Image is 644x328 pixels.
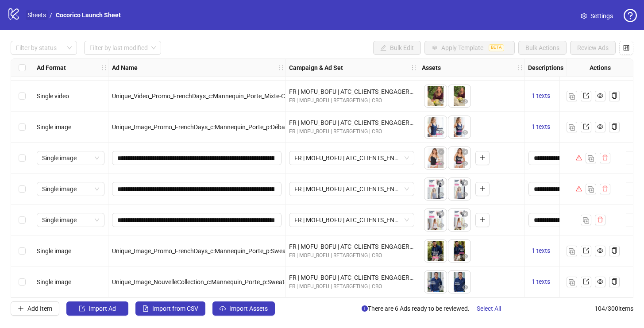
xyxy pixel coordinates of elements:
span: holder [107,65,113,71]
span: Single image [42,182,99,196]
button: Add [475,182,490,196]
div: FR | MOFU_BOFU | RETARGETING | CBO [289,251,414,260]
span: Single image [42,213,99,227]
div: Asset 1 [424,178,447,200]
span: 1 texts [532,247,550,254]
strong: Ad Name [112,63,138,73]
img: Duplicate [569,279,575,286]
button: Bulk Edit [373,41,421,55]
span: Import Ad [89,305,116,312]
button: Duplicate [567,246,577,256]
img: Asset 1 [424,147,447,169]
div: FR | MOFU_BOFU | ATC_CLIENTS_ENGAGERS_VISITORS [289,87,414,96]
div: Resize Campaign & Ad Set column [416,59,418,76]
div: Resize Ad Format column [106,59,108,76]
span: eye [462,98,468,104]
span: eye [597,278,603,285]
img: Asset 2 [448,147,470,169]
span: export [583,247,589,254]
button: Configure table settings [619,41,633,55]
span: warning [576,185,582,192]
button: Apply TemplateBETA [424,41,515,55]
span: delete [602,185,608,192]
button: Preview [460,127,470,138]
button: Preview [436,96,447,107]
span: Unique_Image_Promo_FrenchDays_c:Mannequin_Porte_p:Débardeur_Femme | [DATE] [112,123,345,131]
span: eye [462,129,468,135]
span: eye [438,253,444,259]
button: Duplicate [567,277,577,287]
div: Asset 2 [448,178,470,200]
img: Duplicate [569,124,575,131]
div: FR | MOFU_BOFU | RETARGETING | CBO [289,127,414,136]
span: Single image [37,247,71,255]
span: eye [462,284,468,290]
div: Resize Assets column [522,59,524,76]
span: warning [576,154,582,161]
span: eye [462,222,468,228]
span: eye [438,284,444,290]
span: 1 texts [532,278,550,285]
span: close-circle [438,149,444,155]
button: Delete [436,178,447,189]
strong: Descriptions [528,63,563,73]
span: plus [18,305,24,312]
button: Duplicate [586,184,596,194]
span: plus [479,154,486,161]
span: holder [101,65,107,71]
img: Asset 2 [448,116,470,138]
button: Preview [436,189,447,200]
span: eye [597,93,603,99]
div: Select all rows [11,59,33,77]
button: Import Assets [212,301,275,316]
button: Delete [460,209,470,220]
img: Asset 2 [448,240,470,262]
span: eye [438,98,444,104]
button: Preview [460,96,470,107]
span: holder [523,65,529,71]
span: export [583,278,589,285]
img: Asset 2 [448,209,470,231]
div: Select row 99 [11,112,33,143]
button: Delete [460,147,470,158]
button: Duplicate [567,91,577,101]
span: control [623,45,629,51]
span: holder [411,65,417,71]
button: Duplicate [586,153,596,163]
span: delete [597,216,603,223]
button: Preview [436,251,447,262]
span: Unique_Image_NouvelleCollection_c:Mannequin_Porte_p:Sweat-Polo_Homme | [DATE] [112,278,345,286]
img: Duplicate [569,93,575,100]
button: Preview [460,220,470,231]
button: Review Ads [570,41,616,55]
button: Import from CSV [135,301,205,316]
img: Asset 1 [424,209,447,231]
span: 1 texts [532,92,550,99]
div: Select row 104 [11,266,33,297]
span: holder [278,65,284,71]
span: plus [479,185,486,192]
img: Duplicate [569,248,575,255]
span: holder [417,65,423,71]
button: Delete [460,178,470,189]
span: eye [462,191,468,197]
div: FR | MOFU_BOFU | ATC_CLIENTS_ENGAGERS_VISITORS [289,118,414,127]
button: Import Ad [66,301,128,316]
span: FR | MOFU_BOFU | ATC_CLIENTS_ENGAGERS_VISITORS [294,182,409,196]
span: Import Assets [229,305,268,312]
span: close-circle [438,180,444,186]
strong: Assets [422,63,441,73]
span: holder [284,65,290,71]
span: eye [597,247,603,254]
button: Add [475,151,490,165]
img: Duplicate [588,155,594,162]
button: Duplicate [581,215,591,225]
button: Preview [436,158,447,169]
li: / [50,10,52,20]
button: Preview [436,282,447,293]
span: eye [462,160,468,166]
img: Asset 2 [448,271,470,293]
